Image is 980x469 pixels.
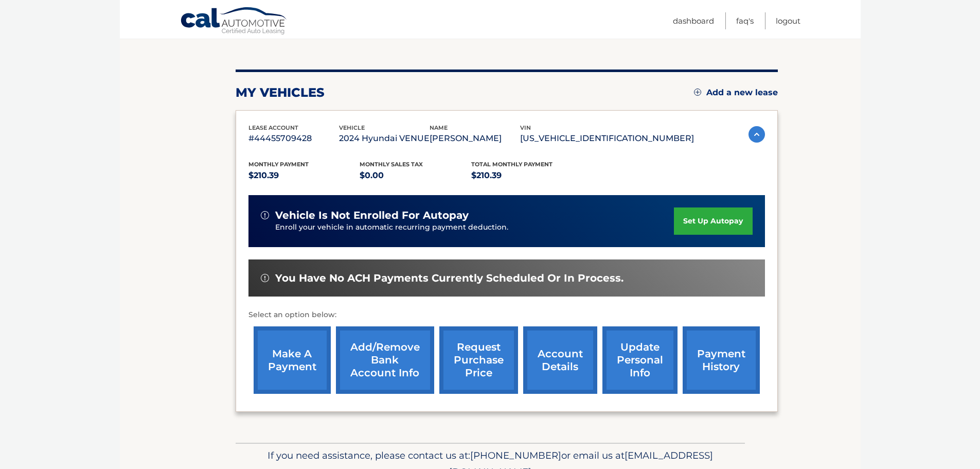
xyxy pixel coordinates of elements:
[275,222,674,233] p: Enroll your vehicle in automatic recurring payment deduction.
[430,124,448,131] span: name
[439,326,518,394] a: request purchase price
[336,326,434,394] a: Add/Remove bank account info
[360,168,471,183] p: $0.00
[776,12,800,29] a: Logout
[674,207,752,235] a: set up autopay
[470,449,561,461] span: [PHONE_NUMBER]
[471,161,553,168] span: Total Monthly Payment
[736,12,754,29] a: FAQ's
[339,124,365,131] span: vehicle
[602,326,678,394] a: update personal info
[180,7,288,37] a: Cal Automotive
[261,274,269,282] img: alert-white.svg
[261,211,269,219] img: alert-white.svg
[360,161,423,168] span: Monthly sales Tax
[248,161,309,168] span: Monthly Payment
[683,326,760,394] a: payment history
[471,168,583,183] p: $210.39
[430,131,520,146] p: [PERSON_NAME]
[254,326,331,394] a: make a payment
[694,88,778,98] a: Add a new lease
[520,131,694,146] p: [US_VEHICLE_IDENTIFICATION_NUMBER]
[694,89,701,96] img: add.svg
[520,124,531,131] span: vin
[236,85,325,100] h2: my vehicles
[248,168,360,183] p: $210.39
[339,131,430,146] p: 2024 Hyundai VENUE
[275,272,623,285] span: You have no ACH payments currently scheduled or in process.
[248,309,765,321] p: Select an option below:
[248,124,298,131] span: lease account
[275,209,469,222] span: vehicle is not enrolled for autopay
[749,126,765,143] img: accordion-active.svg
[673,12,714,29] a: Dashboard
[523,326,597,394] a: account details
[248,131,339,146] p: #44455709428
